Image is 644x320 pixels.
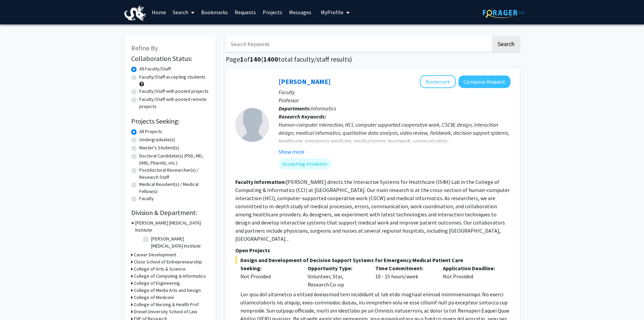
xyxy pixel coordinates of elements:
p: Application Deadline: [443,264,500,272]
b: Research Keywords: [279,113,326,120]
div: Not Provided [240,272,298,280]
h3: College of Media Arts and Design [134,287,201,294]
p: Time Commitment: [375,264,433,272]
label: Faculty/Staff with posted remote projects [139,96,209,110]
label: Postdoctoral Researcher(s) / Research Staff [139,167,209,181]
h3: Career Development [134,251,176,258]
b: Faculty Information: [235,178,286,185]
p: Professor [279,96,510,104]
span: Informatics [311,105,336,112]
span: 1400 [263,55,278,63]
h3: College of Computing & Informatics [134,273,206,280]
label: Doctoral Candidate(s) (PhD, MD, DMD, PharmD, etc.) [139,152,209,167]
h2: Division & Department: [131,209,209,217]
fg-read-more: [PERSON_NAME] directs the Interactive Systems for Healthcare (IS4H) Lab in the College of Computi... [235,178,510,242]
button: Add Aleksandra Sarcevic to Bookmarks [420,75,456,88]
input: Search Keywords [226,36,491,52]
label: [PERSON_NAME] [MEDICAL_DATA] Institute [151,235,207,250]
label: Medical Resident(s) / Medical Fellow(s) [139,181,209,195]
b: Departments: [279,105,311,112]
h3: College of Medicine [134,294,174,301]
span: 1 [240,55,244,63]
a: Home [148,0,169,24]
label: Faculty/Staff with posted projects [139,88,209,95]
a: Bookmarks [198,0,231,24]
div: Volunteer, Star, Research Co-op [303,264,370,289]
a: Requests [231,0,259,24]
p: Seeking: [240,264,298,272]
button: Show more [279,148,305,156]
div: 10 - 15 hours/week [370,264,438,289]
h3: College of Engineering [134,280,180,287]
span: Refine By [131,44,158,52]
h3: College of Nursing & Health Prof [134,301,199,308]
label: All Faculty/Staff [139,65,171,72]
a: [PERSON_NAME] [279,77,331,86]
a: Search [169,0,198,24]
div: Not Provided [438,264,505,289]
h3: Drexel University School of Law [134,308,197,315]
div: Human-computer interaction, HCI, computer supported cooperative work, CSCW, design, interaction d... [279,121,510,145]
h1: Page of ( total faculty/staff results) [226,55,520,63]
img: ForagerOne Logo [483,7,525,18]
label: Undergraduate(s) [139,136,175,143]
span: Design and Development of Decision Support Systems for Emergency Medical Patient Care [235,256,510,264]
h2: Collaboration Status: [131,55,209,63]
h3: Close School of Entrepreneurship [134,258,202,265]
a: Messages [286,0,315,24]
p: Faculty [279,88,510,96]
button: Compose Request to Aleksandra Sarcevic [458,76,510,88]
label: Faculty/Staff accepting students [139,73,206,81]
h3: College of Arts & Science [134,265,186,273]
p: Open Projects [235,246,510,254]
label: Master's Student(s) [139,144,179,151]
h3: [PERSON_NAME] [MEDICAL_DATA] Institute [135,219,209,234]
img: Drexel University Logo [124,5,146,21]
button: Search [492,36,520,52]
iframe: Chat [5,290,29,315]
a: Projects [259,0,286,24]
p: Opportunity Type: [308,264,365,272]
label: All Projects [139,128,162,135]
mat-chip: Accepting Students [279,158,331,169]
span: 140 [250,55,261,63]
label: Faculty [139,195,154,202]
span: My Profile [321,9,343,16]
h2: Projects Seeking: [131,117,209,125]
